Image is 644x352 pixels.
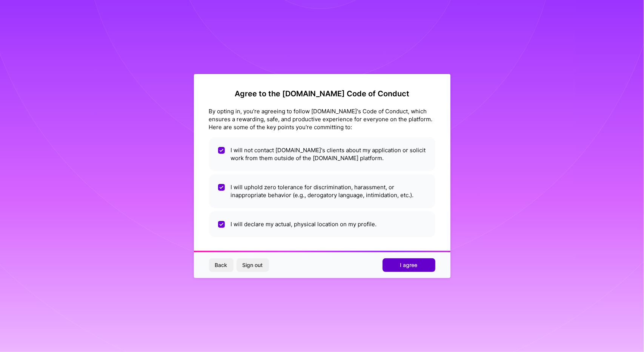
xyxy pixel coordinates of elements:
li: I will uphold zero tolerance for discrimination, harassment, or inappropriate behavior (e.g., der... [209,174,435,208]
h2: Agree to the [DOMAIN_NAME] Code of Conduct [209,89,435,98]
span: I agree [400,261,418,269]
span: Sign out [243,261,263,269]
li: I will not contact [DOMAIN_NAME]'s clients about my application or solicit work from them outside... [209,137,435,171]
div: By opting in, you're agreeing to follow [DOMAIN_NAME]'s Code of Conduct, which ensures a rewardin... [209,107,435,131]
span: Back [215,261,227,269]
button: Back [209,258,234,272]
button: I agree [383,258,435,272]
li: I will declare my actual, physical location on my profile. [209,211,435,237]
button: Sign out [237,258,269,272]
